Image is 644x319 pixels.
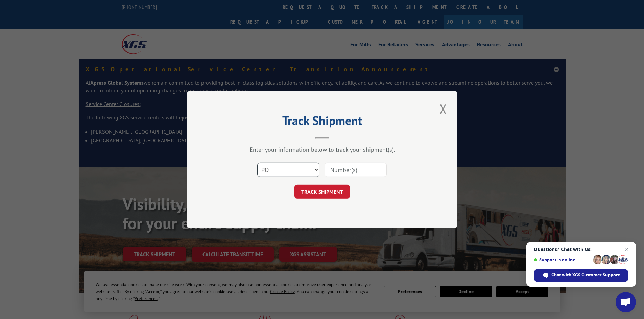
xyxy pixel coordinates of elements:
[221,145,424,153] div: Enter your information below to track your shipment(s).
[534,269,628,282] span: Chat with XGS Customer Support
[294,185,350,199] button: TRACK SHIPMENT
[534,247,628,252] span: Questions? Chat with us!
[534,257,591,262] span: Support is online
[551,272,620,278] span: Chat with XGS Customer Support
[437,100,449,118] button: Close modal
[221,116,424,129] h2: Track Shipment
[616,292,636,312] a: Open chat
[325,163,387,177] input: Number(s)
